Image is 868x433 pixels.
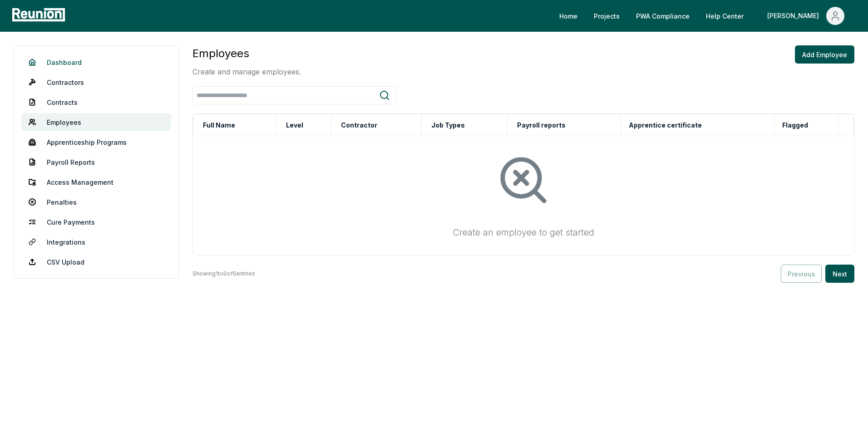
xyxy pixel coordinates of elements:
[21,73,171,91] a: Contractors
[825,265,854,283] button: Next
[21,153,171,171] a: Payroll Reports
[587,7,627,25] a: Projects
[284,116,305,134] button: Level
[21,253,171,271] a: CSV Upload
[621,114,774,136] th: Apprentice certificate
[21,93,171,111] a: Contracts
[21,113,171,131] a: Employees
[760,7,852,25] button: [PERSON_NAME]
[429,116,467,134] button: Job Types
[21,193,171,211] a: Penalties
[192,66,301,77] p: Create and manage employees.
[21,133,171,151] a: Apprenticeship Programs
[767,7,823,25] div: [PERSON_NAME]
[21,173,171,191] a: Access Management
[21,233,171,251] a: Integrations
[774,114,838,136] th: Flagged
[414,226,632,239] div: Create an employee to get started
[515,116,567,134] button: Payroll reports
[192,269,255,278] p: Showing 1 to 0 of 0 entries
[629,7,697,25] a: PWA Compliance
[552,7,585,25] a: Home
[795,45,854,64] button: Add Employee
[21,213,171,231] a: Cure Payments
[699,7,751,25] a: Help Center
[21,53,171,71] a: Dashboard
[339,116,379,134] button: Contractor
[552,7,859,25] nav: Main
[192,45,301,62] h3: Employees
[201,116,237,134] button: Full Name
